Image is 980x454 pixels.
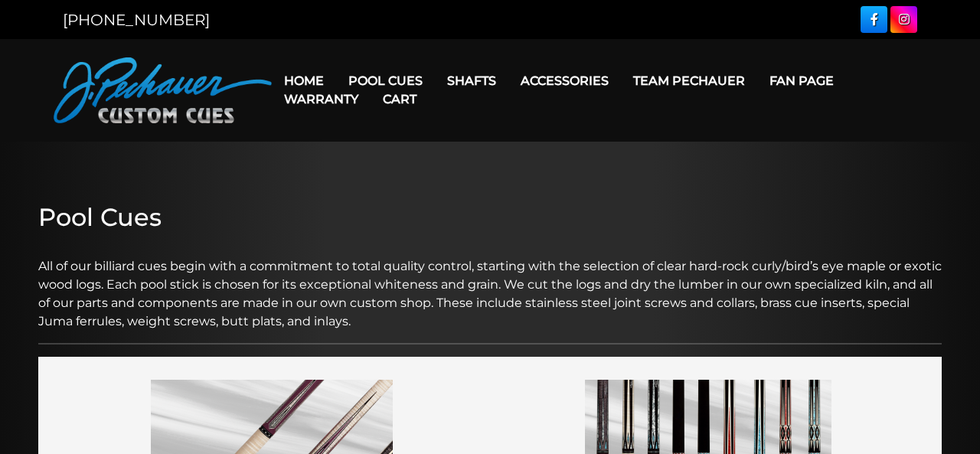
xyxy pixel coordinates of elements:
[54,57,272,123] img: Pechauer Custom Cues
[371,80,429,119] a: Cart
[38,203,942,232] h2: Pool Cues
[621,61,757,100] a: Team Pechauer
[63,11,210,29] a: [PHONE_NUMBER]
[272,61,336,100] a: Home
[272,80,371,119] a: Warranty
[336,61,435,100] a: Pool Cues
[508,61,621,100] a: Accessories
[757,61,846,100] a: Fan Page
[435,61,508,100] a: Shafts
[38,239,942,331] p: All of our billiard cues begin with a commitment to total quality control, starting with the sele...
